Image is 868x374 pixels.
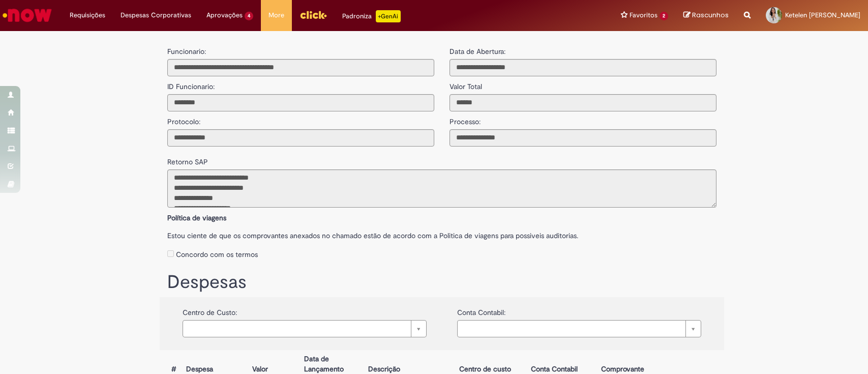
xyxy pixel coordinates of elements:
span: More [268,10,284,20]
label: Protocolo: [167,111,200,127]
h1: Despesas [167,272,716,293]
label: Centro de Custo: [183,302,237,318]
label: Processo: [450,111,481,127]
label: Valor Total [450,76,482,92]
label: Funcionario: [167,46,206,56]
label: ID Funcionario: [167,76,215,92]
label: Concordo com os termos [176,249,258,260]
img: click_logo_yellow_360x200.png [300,7,327,22]
div: Padroniza [342,10,401,22]
label: Conta Contabil: [457,302,505,318]
b: Política de viagens [167,213,226,222]
span: Ketelen [PERSON_NAME] [785,11,860,19]
span: Requisições [70,10,105,20]
span: Favoritos [630,10,657,20]
label: Retorno SAP [167,152,208,167]
span: 2 [660,12,668,20]
span: Despesas Corporativas [121,10,191,20]
img: ServiceNow [1,5,53,25]
label: Estou ciente de que os comprovantes anexados no chamado estão de acordo com a Politica de viagens... [167,225,716,241]
label: Data de Abertura: [450,46,505,56]
p: +GenAi [376,10,401,22]
span: Aprovações [206,10,243,20]
a: Limpar campo {0} [183,320,427,337]
a: Rascunhos [683,11,729,20]
span: Rascunhos [692,10,729,20]
a: Limpar campo {0} [457,320,701,337]
span: 4 [245,12,253,20]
